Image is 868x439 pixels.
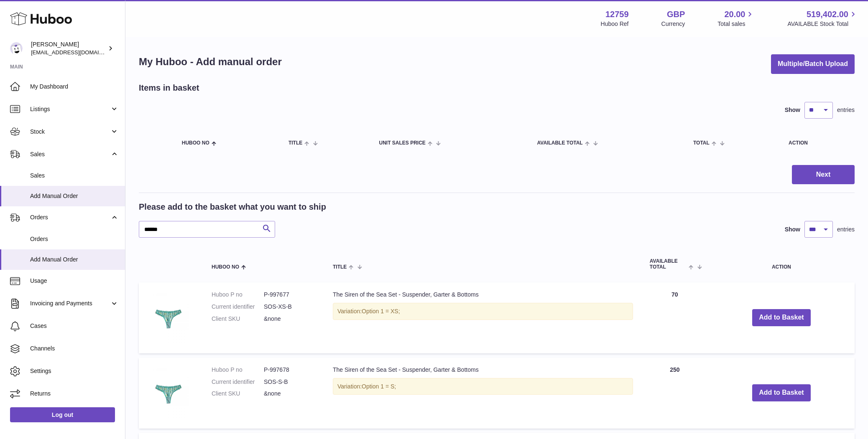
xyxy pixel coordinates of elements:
span: Add Manual Order [30,192,119,200]
dt: Client SKU [212,390,264,398]
button: Add to Basket [752,384,811,401]
div: Huboo Ref [601,20,629,28]
strong: 12759 [605,9,629,20]
span: Huboo no [182,140,209,146]
span: Option 1 = XS; [362,308,400,315]
div: Currency [661,20,685,28]
span: Cases [30,322,119,330]
a: 519,402.00 AVAILABLE Stock Total [787,9,858,28]
span: Returns [30,390,119,398]
span: Add Manual Order [30,256,119,264]
span: [EMAIL_ADDRESS][DOMAIN_NAME] [31,49,123,56]
h1: My Huboo - Add manual order [139,55,282,69]
td: 250 [641,358,708,429]
button: Next [792,165,855,185]
span: Channels [30,345,119,353]
h2: Please add to the basket what you want to ship [139,201,326,213]
div: [PERSON_NAME] [31,41,106,56]
dd: P-997677 [264,291,316,299]
img: sofiapanwar@unndr.com [10,42,23,55]
button: Multiple/Batch Upload [771,54,855,74]
span: AVAILABLE Total [650,259,687,269]
span: My Dashboard [30,83,119,91]
span: Orders [30,235,119,243]
a: 20.00 Total sales [717,9,755,28]
dt: Current identifier [212,378,264,386]
a: Log out [10,407,115,422]
dd: SOS-XS-B [264,303,316,311]
span: Sales [30,150,110,158]
span: entries [837,226,855,233]
dd: SOS-S-B [264,378,316,386]
strong: GBP [667,9,685,20]
dt: Client SKU [212,315,264,323]
dt: Current identifier [212,303,264,311]
span: 20.00 [724,9,745,20]
span: Stock [30,128,110,136]
span: Invoicing and Payments [30,299,110,307]
span: Title [333,264,347,270]
span: Option 1 = S; [362,383,396,390]
span: Listings [30,105,110,113]
span: Huboo no [212,264,239,270]
h2: Items in basket [139,82,199,94]
img: The Siren of the Sea Set - Suspender, Garter & Bottoms [147,366,189,418]
dd: P-997678 [264,366,316,374]
span: Settings [30,367,119,375]
span: AVAILABLE Total [537,140,583,146]
label: Show [785,226,800,233]
dt: Huboo P no [212,291,264,299]
img: The Siren of the Sea Set - Suspender, Garter & Bottoms [147,291,189,343]
div: Variation: [333,378,633,395]
label: Show [785,106,800,114]
span: Total sales [717,20,755,28]
span: 519,402.00 [807,9,848,20]
td: The Siren of the Sea Set - Suspender, Garter & Bottoms [324,358,641,429]
th: Action [708,250,855,278]
span: Usage [30,277,119,285]
td: 70 [641,282,708,353]
span: Total [693,140,710,146]
button: Add to Basket [752,309,811,326]
span: Sales [30,172,119,180]
span: entries [837,106,855,114]
td: The Siren of the Sea Set - Suspender, Garter & Bottoms [324,282,641,353]
dd: &none [264,390,316,398]
span: Unit Sales Price [379,140,426,146]
span: Title [288,140,302,146]
div: Action [789,140,846,146]
dt: Huboo P no [212,366,264,374]
span: Orders [30,213,110,221]
div: Variation: [333,303,633,320]
dd: &none [264,315,316,323]
span: AVAILABLE Stock Total [787,20,858,28]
